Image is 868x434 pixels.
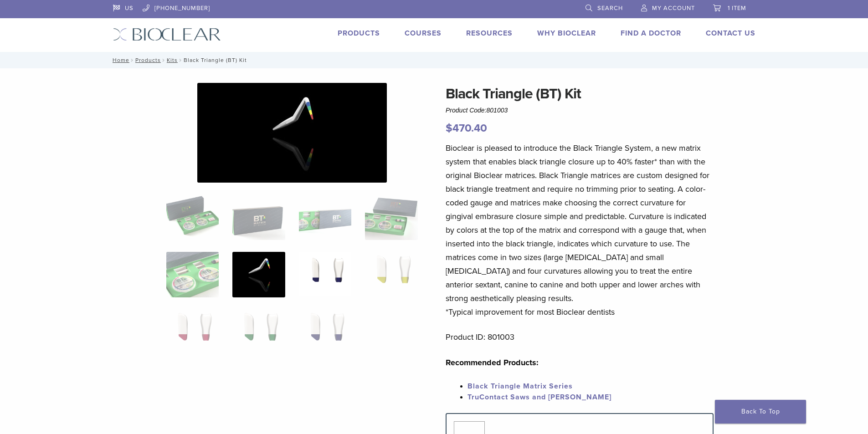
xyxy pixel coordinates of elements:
[621,29,681,38] a: Find A Doctor
[467,382,573,391] a: Black Triangle Matrix Series
[299,252,351,297] img: Black Triangle (BT) Kit - Image 7
[299,194,351,240] img: Black Triangle (BT) Kit - Image 3
[166,309,219,355] img: Black Triangle (BT) Kit - Image 9
[405,29,442,38] a: Courses
[232,194,285,240] img: Black Triangle (BT) Kit - Image 2
[466,29,513,38] a: Resources
[299,309,351,355] img: Black Triangle (BT) Kit - Image 11
[178,58,184,62] span: /
[232,309,285,355] img: Black Triangle (BT) Kit - Image 10
[365,252,417,297] img: Black Triangle (BT) Kit - Image 8
[728,5,746,12] span: 1 item
[166,252,219,297] img: Black Triangle (BT) Kit - Image 5
[167,57,178,63] a: Kits
[446,122,452,135] span: $
[365,194,417,240] img: Black Triangle (BT) Kit - Image 4
[446,83,714,105] h1: Black Triangle (BT) Kit
[715,400,806,424] a: Back To Top
[706,29,755,38] a: Contact Us
[129,58,135,62] span: /
[135,57,161,63] a: Products
[446,122,487,135] bdi: 470.40
[166,194,219,240] img: Intro-Black-Triangle-Kit-6-Copy-e1548792917662-324x324.jpg
[110,57,129,63] a: Home
[446,357,539,368] strong: Recommended Products:
[113,28,221,41] img: Bioclear
[467,393,611,402] a: TruContact Saws and [PERSON_NAME]
[197,83,387,183] img: Black Triangle (BT) Kit - Image 6
[652,5,695,12] span: My Account
[446,107,508,114] span: Product Code:
[338,29,380,38] a: Products
[106,52,762,68] nav: Black Triangle (BT) Kit
[446,330,714,344] p: Product ID: 801003
[232,252,285,297] img: Black Triangle (BT) Kit - Image 6
[487,107,508,114] span: 801003
[446,141,714,319] p: Bioclear is pleased to introduce the Black Triangle System, a new matrix system that enables blac...
[161,58,167,62] span: /
[597,5,623,12] span: Search
[537,29,596,38] a: Why Bioclear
